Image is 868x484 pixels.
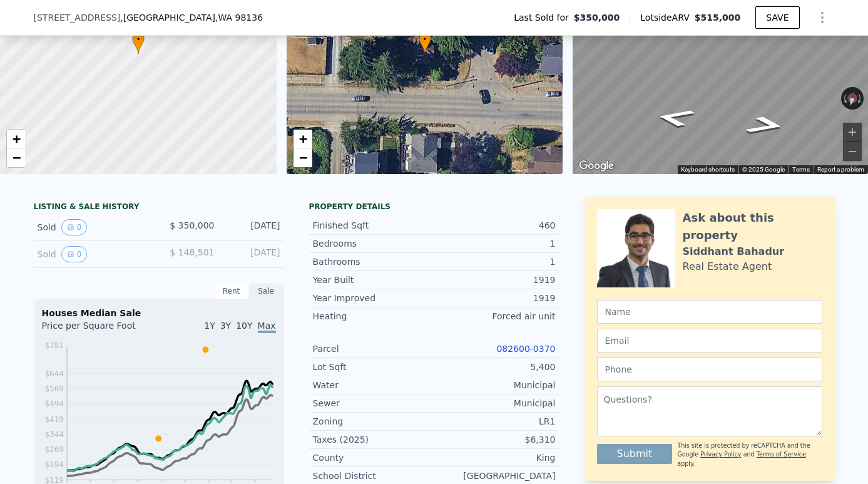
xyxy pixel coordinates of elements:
div: Zoning [313,415,434,428]
a: Report a problem [817,166,864,173]
span: $350,000 [574,11,620,24]
tspan: $569 [44,384,64,393]
div: 5,400 [434,361,556,373]
input: Name [597,300,822,324]
span: © 2025 Google [742,166,785,173]
tspan: $644 [44,369,64,378]
tspan: $781 [44,341,64,350]
tspan: $344 [44,430,64,439]
a: Zoom out [294,148,312,167]
span: [STREET_ADDRESS] [34,11,121,24]
tspan: $419 [44,415,64,424]
div: Taxes (2025) [313,433,434,446]
div: $6,310 [434,433,556,446]
div: Heating [313,310,434,322]
span: $515,000 [695,13,741,23]
div: Sold [38,246,149,262]
div: LR1 [434,415,556,428]
div: School District [313,470,434,482]
span: + [299,131,307,147]
button: Rotate counterclockwise [841,87,848,110]
div: King [434,451,556,464]
a: 082600-0370 [496,344,555,354]
button: View historical data [61,219,88,235]
span: Max [258,321,276,333]
button: Zoom out [843,142,862,161]
path: Go West, SW Morgan St [638,104,712,131]
span: , [GEOGRAPHIC_DATA] [120,11,263,24]
div: 1919 [434,292,556,304]
span: , WA 98136 [215,13,263,23]
div: LISTING & SALE HISTORY [34,202,284,214]
span: 3Y [220,321,231,331]
div: Municipal [434,379,556,391]
button: Rotate clockwise [857,87,864,110]
button: View historical data [61,246,88,262]
div: Bathrooms [313,255,434,268]
tspan: $269 [44,445,64,454]
div: 1 [434,237,556,250]
div: • [132,32,145,54]
button: Show Options [810,5,835,30]
div: Sale [249,283,284,299]
span: − [13,150,21,165]
span: • [132,34,145,45]
div: Sewer [313,397,434,409]
tspan: $194 [44,460,64,469]
button: Zoom in [843,123,862,142]
a: Open this area in Google Maps (opens a new window) [576,158,617,174]
a: Zoom out [7,148,26,167]
div: Water [313,379,434,391]
input: Email [597,329,822,353]
div: Parcel [313,342,434,355]
div: Year Improved [313,292,434,304]
div: Rent [214,283,249,299]
div: 1 [434,255,556,268]
div: This site is protected by reCAPTCHA and the Google and apply. [677,441,822,468]
div: Ask about this property [683,209,822,244]
div: County [313,451,434,464]
span: + [13,131,21,147]
span: • [419,34,431,45]
a: Privacy Policy [700,451,741,458]
div: Lot Sqft [313,361,434,373]
span: 10Y [236,321,252,331]
input: Phone [597,358,822,381]
span: Lotside ARV [640,11,694,24]
tspan: $494 [44,399,64,408]
div: Finished Sqft [313,219,434,232]
div: [GEOGRAPHIC_DATA] [434,470,556,482]
span: Last Sold for [514,11,574,24]
a: Terms of Service [757,451,806,458]
div: Property details [309,202,559,212]
span: 1Y [204,321,215,331]
span: $ 148,501 [170,247,214,257]
div: Price per Square Foot [42,319,159,339]
div: Bedrooms [313,237,434,250]
button: Submit [597,444,673,464]
div: 1919 [434,274,556,286]
div: • [419,32,431,54]
a: Zoom in [7,130,26,148]
div: Forced air unit [434,310,556,322]
span: $ 350,000 [170,220,214,230]
a: Zoom in [294,130,312,148]
a: Terms (opens in new tab) [792,166,810,173]
button: SAVE [755,6,799,29]
div: Real Estate Agent [683,259,772,274]
div: Year Built [313,274,434,286]
div: [DATE] [225,246,280,262]
div: Sold [38,219,149,235]
img: Google [576,158,617,174]
span: − [299,150,307,165]
button: Keyboard shortcuts [681,165,735,174]
path: Go East, SW Morgan St [729,111,803,139]
div: Houses Median Sale [42,307,276,319]
div: Siddhant Bahadur [683,244,785,259]
div: Municipal [434,397,556,409]
div: [DATE] [225,219,280,235]
div: 460 [434,219,556,232]
button: Reset the view [845,86,859,111]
